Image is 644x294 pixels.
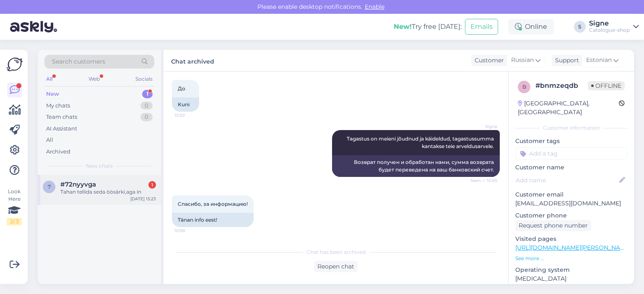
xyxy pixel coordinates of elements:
div: Tänan info eest! [172,213,254,227]
span: Signe [466,123,497,130]
p: Customer name [515,163,627,172]
div: 1 [142,90,153,98]
span: До [178,85,185,92]
div: Try free [DATE]: [394,22,462,32]
div: All [46,136,53,144]
span: Chat has been archived [306,248,366,256]
div: AI Assistant [46,125,77,133]
div: Look Here [7,188,22,225]
div: Team chats [46,113,77,121]
input: Add name [516,176,618,185]
a: SigneCatalogue-shop [589,20,639,33]
div: Возврат получен и обработан нами, сумма возврата будет переведена на ваш банковский счет. [332,155,500,177]
span: #72nyyvga [60,181,96,188]
div: My chats [46,102,70,110]
span: New chats [86,162,113,170]
div: Kuni [172,97,199,112]
b: New! [394,23,412,31]
div: [DATE] 15:23 [130,196,156,202]
input: Add a tag [515,147,627,160]
span: Search customers [52,57,105,66]
span: Estonian [586,56,612,65]
div: Archived [46,148,70,156]
div: Tahan tellida seda öösärki,aga in [60,188,156,196]
p: Visited pages [515,235,627,243]
span: Russian [511,56,534,65]
p: Operating system [515,266,627,274]
p: [EMAIL_ADDRESS][DOMAIN_NAME] [515,199,627,208]
span: Seen ✓ 10:55 [466,177,497,184]
span: Offline [588,81,625,90]
button: Emails [465,19,498,35]
div: All [44,74,54,84]
p: See more ... [515,255,627,262]
div: [GEOGRAPHIC_DATA], [GEOGRAPHIC_DATA] [518,99,619,117]
span: 10:52 [174,112,206,118]
div: Request phone number [515,220,591,231]
div: 1 [148,181,156,189]
div: 0 [140,113,153,121]
p: Customer tags [515,137,627,146]
div: # bnmzeqdb [535,81,588,91]
span: 7 [48,184,51,190]
div: Online [508,19,554,34]
div: Reopen chat [314,261,358,272]
p: Customer phone [515,211,627,220]
span: b [522,84,526,90]
div: Signe [589,20,630,27]
div: New [46,90,59,98]
div: Support [552,56,579,65]
span: Спасибо, за информацию! [178,201,248,207]
div: Web [87,74,101,84]
div: Customer information [515,124,627,132]
div: Catalogue-shop [589,27,630,33]
a: [URL][DOMAIN_NAME][PERSON_NAME] [515,244,631,251]
span: 10:58 [174,228,206,234]
span: Tagastus on meieni jõudnud ja käideldud, tagastussumma kantakse teie arveldusarvele. [347,135,495,149]
div: Socials [134,74,154,84]
div: 0 [140,102,153,110]
div: Customer [471,56,504,65]
p: Customer email [515,190,627,199]
p: [MEDICAL_DATA] [515,274,627,283]
label: Chat archived [171,55,214,66]
span: Enable [362,3,387,10]
div: S [574,21,586,33]
div: 2 / 3 [7,218,22,225]
img: Askly Logo [7,56,23,72]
